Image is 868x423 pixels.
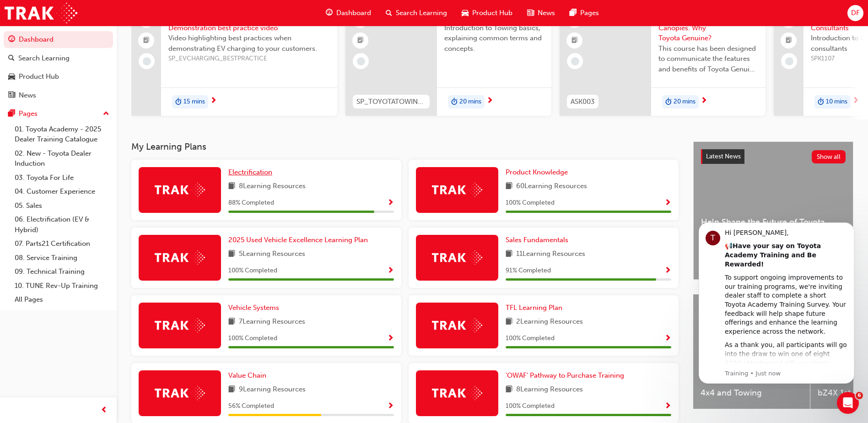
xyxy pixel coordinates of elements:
span: Show Progress [664,199,671,207]
span: Pages [580,8,599,18]
span: Product Knowledge [506,168,568,176]
span: up-icon [103,108,109,120]
button: Show Progress [664,333,671,344]
span: 8 Learning Resources [516,384,583,396]
button: Show Progress [387,197,394,209]
span: Video highlighting best practices when demonstrating EV charging to your customers. [168,33,330,54]
span: Introduction to Towing basics, explaining common terms and concepts. [444,23,544,54]
a: 04. Customer Experience [11,184,113,199]
span: pages-icon [570,7,577,19]
img: Trak [5,3,77,23]
div: Search Learning [18,53,70,64]
span: duration-icon [818,96,824,108]
a: Product Hub [4,68,113,85]
span: book-icon [506,384,512,396]
button: Show Progress [387,333,394,344]
span: Show Progress [387,199,394,207]
span: learningRecordVerb_NONE-icon [143,57,151,65]
span: 100 % Completed [506,198,555,208]
span: Sales Fundamentals [506,236,568,244]
img: Trak [155,183,205,197]
a: All Pages [11,293,113,307]
span: next-icon [852,97,859,105]
span: Show Progress [387,335,394,343]
span: guage-icon [326,7,333,19]
span: Show Progress [387,402,394,411]
a: 'OWAF' Pathway to Purchase Training [506,370,628,381]
a: Product Knowledge [506,167,571,178]
span: guage-icon [8,36,15,44]
span: 6 [856,392,863,399]
span: duration-icon [451,96,458,108]
img: Trak [432,318,482,332]
span: book-icon [228,181,235,192]
span: next-icon [210,97,217,105]
span: next-icon [701,97,707,105]
h3: My Learning Plans [131,141,679,152]
span: DF [851,8,860,18]
span: car-icon [8,73,15,81]
span: Search Learning [396,8,447,18]
span: Dashboard [336,8,371,18]
span: Show Progress [387,267,394,275]
img: Trak [432,386,482,400]
span: 5 Learning Resources [239,249,305,260]
iframe: Intercom notifications message [685,214,868,389]
span: 9 Learning Resources [239,384,306,396]
span: 60 Learning Resources [516,181,587,192]
span: search-icon [8,54,15,63]
span: SP_EVCHARGING_BESTPRACTICE [168,54,330,64]
span: search-icon [386,7,392,19]
button: Show Progress [387,401,394,412]
span: 88 % Completed [228,198,274,208]
a: SP_TOYOTATOWING_0424Toyota Towing BasicsIntroduction to Towing basics, explaining common terms an... [345,5,551,116]
button: Show Progress [664,401,671,412]
div: Product Hub [19,71,59,82]
button: Show Progress [387,265,394,277]
span: Show Progress [664,335,671,343]
a: 02. New - Toyota Dealer Induction [11,146,113,171]
a: 09. Technical Training [11,265,113,279]
span: Show Progress [664,267,671,275]
span: learningRecordVerb_NONE-icon [357,57,365,65]
iframe: Intercom live chat [837,392,859,414]
span: 100 % Completed [506,401,555,412]
img: Trak [432,250,482,265]
a: 07. Parts21 Certification [11,237,113,251]
span: booktick-icon [143,35,150,47]
span: Value Chain [228,371,266,380]
span: 4x4 and Towing [701,388,803,398]
span: 15 mins [183,97,205,107]
span: 'OWAF' Pathway to Purchase Training [506,371,624,380]
a: Dashboard [4,31,113,48]
a: 2025 Used Vehicle Excellence Learning Plan [228,235,372,245]
button: DashboardSearch LearningProduct HubNews [4,29,113,105]
button: Pages [4,105,113,122]
div: News [19,90,36,101]
a: car-iconProduct Hub [454,4,520,22]
span: 100 % Completed [228,266,277,276]
button: DF [847,5,863,21]
a: Search Learning [4,50,113,67]
span: book-icon [506,181,512,192]
span: 8 Learning Resources [239,181,306,192]
span: 100 % Completed [506,333,555,344]
span: This course has been designed to communicate the features and benefits of Toyota Genuine Canopies... [658,43,758,75]
a: News [4,87,113,104]
button: Show all [812,150,846,163]
span: 100 % Completed [228,333,277,344]
span: book-icon [506,249,512,260]
span: 56 % Completed [228,401,274,412]
a: pages-iconPages [562,4,606,22]
span: pages-icon [8,110,15,118]
span: Show Progress [664,402,671,411]
button: Show Progress [664,265,671,277]
span: Product Hub [472,8,512,18]
img: Trak [432,183,482,197]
